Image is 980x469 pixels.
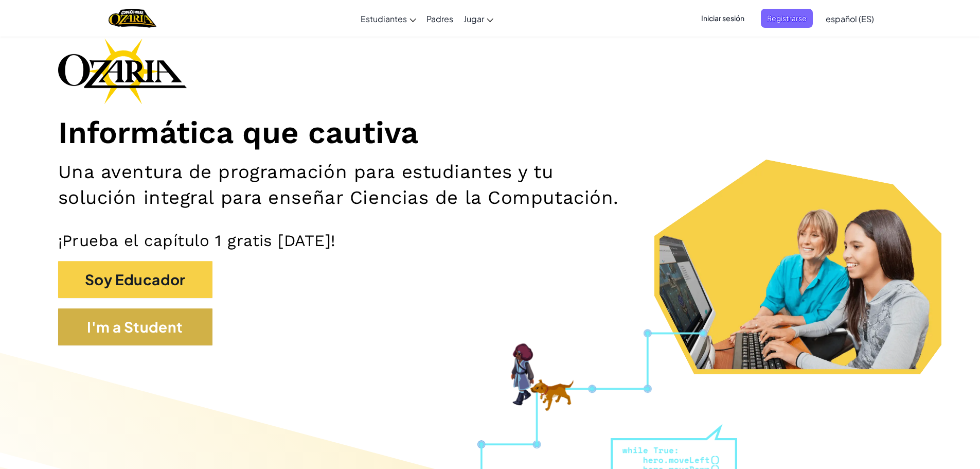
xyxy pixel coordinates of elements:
button: Iniciar sesión [695,9,751,28]
p: ¡Prueba el capítulo 1 gratis [DATE]! [58,231,922,251]
img: Ozaria branding logo [58,38,187,104]
a: español (ES) [821,5,879,32]
h1: Informática que cautiva [58,114,922,152]
button: Soy Educador [58,261,212,298]
span: Estudiantes [361,13,407,24]
button: I'm a Student [58,308,212,345]
a: Estudiantes [355,5,421,32]
span: Jugar [464,13,484,24]
button: Registrarse [761,9,813,28]
h2: Una aventura de programación para estudiantes y tu solución integral para enseñar Ciencias de la ... [58,159,637,210]
a: Padres [421,5,458,32]
span: español (ES) [826,13,874,24]
img: Home [109,8,156,29]
a: Ozaria by CodeCombat logo [109,8,156,29]
a: Jugar [458,5,498,32]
